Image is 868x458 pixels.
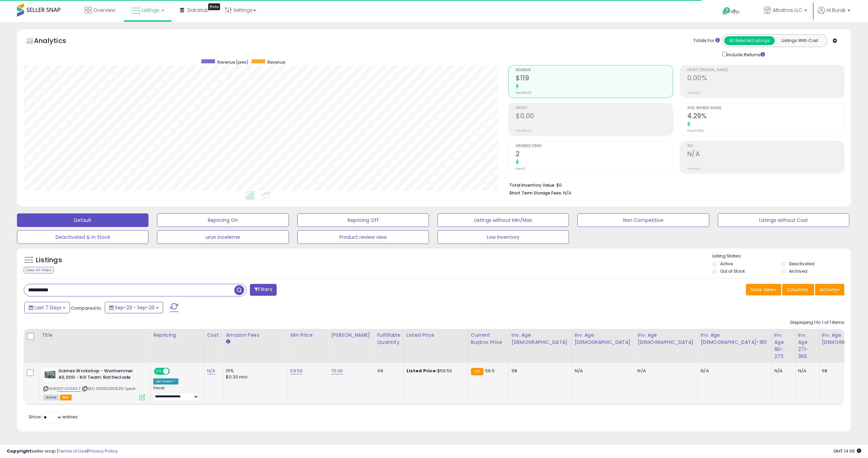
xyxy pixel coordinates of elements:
[575,332,632,346] div: Inv. Age [DEMOGRAPHIC_DATA]
[43,368,57,381] img: 41hd9x+YM+L._SL40_.jpg
[701,368,766,374] div: N/A
[712,253,851,259] p: Listing States:
[687,129,704,133] small: Prev: 0.00%
[512,368,567,374] div: 58
[437,213,569,227] button: Listings without Min/Max
[485,368,495,374] span: 59.5
[509,182,555,188] b: Total Inventory Value:
[290,368,302,374] a: 59.50
[575,368,630,374] div: N/A
[188,7,209,14] span: DataHub
[82,386,136,391] span: | SKU: 5011921251520-1pack
[208,3,220,10] div: Tooltip anchor
[687,112,844,121] h2: 4.29%
[516,167,525,171] small: Prev: 0
[782,284,814,295] button: Columns
[687,167,701,171] small: Prev: N/A
[157,213,289,227] button: Repricing On
[331,368,343,374] a: 70.00
[718,213,849,227] button: Listings without Cost
[516,91,532,95] small: Prev: $0.00
[43,395,59,400] span: All listings currently available for purchase on Amazon
[471,368,484,375] small: FBA
[687,144,844,148] span: ROI
[637,368,692,374] div: N/A
[722,7,731,15] i: Get Help
[24,267,54,273] div: Clear All Filters
[226,368,282,374] div: 15%
[88,448,118,454] a: Privacy Policy
[60,395,72,400] span: FBA
[226,332,284,339] div: Amazon Fees
[153,386,199,401] div: Preset:
[833,448,861,454] span: 2025-10-7 14:06 GMT
[577,213,709,227] button: Non Competitive
[790,319,844,326] div: Displaying 1 to 1 of 1 items
[687,150,844,159] h2: N/A
[58,448,87,454] a: Terms of Use
[42,332,147,339] div: Title
[773,7,802,14] span: Albatros LLC
[818,7,850,22] a: Hi Burak
[509,190,562,196] b: Short Term Storage Fees:
[297,213,429,227] button: Repricing Off
[207,332,220,339] div: Cost
[471,332,506,346] div: Current Buybox Price
[827,7,846,14] span: Hi Burak
[717,50,773,58] div: Include Returns
[58,368,141,382] b: Games Workshop - Warhammer 40,000 - Kill Team: Battleclade
[516,129,532,133] small: Prev: $0.00
[7,448,118,455] div: seller snap | |
[789,261,814,267] label: Deactivated
[516,144,672,148] span: Ordered Items
[17,230,149,244] button: Deactivated & In Stock
[7,448,32,454] strong: Copyright
[687,68,844,72] span: Profit [PERSON_NAME]
[787,286,808,293] span: Columns
[105,302,163,313] button: Sep-23 - Sep-29
[407,332,465,339] div: Listed Price
[207,368,215,374] a: N/A
[774,332,792,360] div: Inv. Age 181-270
[142,7,159,14] span: Listings
[789,268,807,274] label: Archived
[516,150,672,159] h2: 2
[250,284,276,296] button: Filters
[217,59,248,65] span: Revenue (prev)
[155,369,163,374] span: ON
[516,106,672,110] span: Profit
[331,332,371,339] div: [PERSON_NAME]
[687,74,844,83] h2: 0.00%
[724,36,775,45] button: All Selected Listings
[153,378,178,384] div: Set To Min *
[693,38,720,44] div: Totals For
[377,368,398,374] div: 49
[226,339,230,345] small: Amazon Fees.
[798,332,816,360] div: Inv. Age 271-365
[512,332,569,346] div: Inv. Age [DEMOGRAPHIC_DATA]
[407,368,463,374] div: $59.50
[701,332,768,346] div: Inv. Age [DEMOGRAPHIC_DATA]-180
[290,332,325,339] div: Min Price
[29,414,78,420] span: Show: entries
[297,230,429,244] button: Product review view
[157,230,289,244] button: urun inceleme
[563,190,571,196] span: N/A
[115,304,155,311] span: Sep-23 - Sep-29
[71,305,102,311] span: Compared to:
[720,261,733,267] label: Active
[798,368,814,374] div: N/A
[43,368,145,399] div: ASIN:
[268,59,285,65] span: Revenue
[226,374,282,380] div: $0.30 min
[57,386,81,392] a: B0FNS1MKFZ
[687,106,844,110] span: Avg. Buybox Share
[35,304,61,311] span: Last 7 Days
[731,9,740,15] span: Help
[815,284,844,295] button: Actions
[774,36,825,45] button: Listings With Cost
[774,368,790,374] div: N/A
[377,332,400,346] div: Fulfillable Quantity
[437,230,569,244] button: Low Inventory
[17,213,149,227] button: Default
